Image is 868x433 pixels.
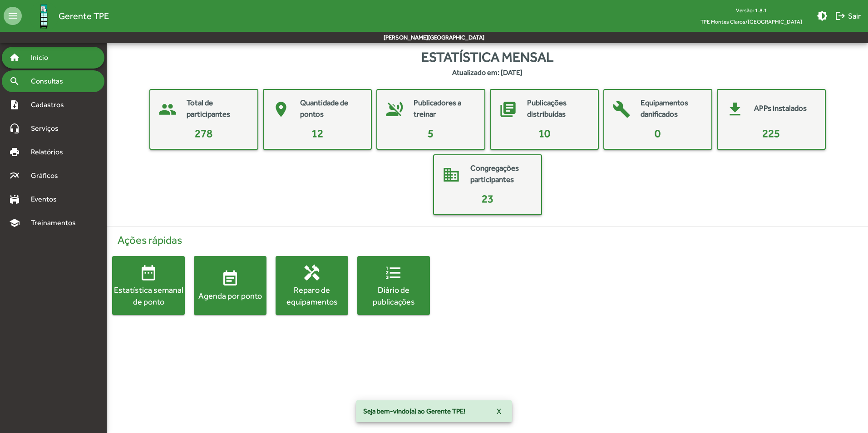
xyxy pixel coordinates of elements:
[817,10,828,21] mat-icon: brightness_medium
[9,76,20,87] mat-icon: search
[300,97,362,120] mat-card-title: Quantidade de pontos
[25,217,87,228] span: Treinamentos
[139,264,158,282] mat-icon: date_range
[9,217,20,228] mat-icon: school
[303,264,321,282] mat-icon: handyman
[9,170,20,181] mat-icon: multiline_chart
[276,284,348,307] div: Reparo de equipamentos
[276,256,348,315] button: Reparo de equipamentos
[357,284,430,307] div: Diário de publicações
[194,290,266,301] div: Agenda por ponto
[363,407,465,416] span: Seja bem-vindo(a) ao Gerente TPE!
[25,194,69,205] span: Eventos
[608,96,635,123] mat-icon: build
[112,256,185,315] button: Estatística semanal de ponto
[194,256,266,315] button: Agenda por ponto
[721,96,749,123] mat-icon: get_app
[494,96,522,123] mat-icon: library_books
[655,127,661,139] span: 0
[831,8,864,24] button: Sair
[489,403,508,419] button: X
[25,170,70,181] span: Gráficos
[9,194,20,205] mat-icon: stadium
[421,47,553,67] span: Estatística mensal
[452,67,523,78] strong: Atualizado em: [DATE]
[112,234,863,247] h4: Ações rápidas
[154,96,181,123] mat-icon: people
[693,16,809,27] span: TPE Montes Claros/[GEOGRAPHIC_DATA]
[25,99,76,110] span: Cadastros
[25,52,61,63] span: Início
[22,1,109,31] a: Gerente TPE
[754,103,807,114] mat-card-title: APPs instalados
[762,127,780,139] span: 225
[9,52,20,63] mat-icon: home
[438,161,465,188] mat-icon: domain
[25,76,75,87] span: Consultas
[538,127,550,139] span: 10
[428,127,434,139] span: 5
[59,9,109,23] span: Gerente TPE
[470,162,532,186] mat-card-title: Congregações participantes
[25,147,75,157] span: Relatórios
[9,147,20,157] mat-icon: print
[195,127,212,139] span: 278
[381,96,408,123] mat-icon: voice_over_off
[835,8,861,24] span: Sair
[527,97,589,120] mat-card-title: Publicações distribuídas
[187,97,248,120] mat-card-title: Total de participantes
[835,10,846,21] mat-icon: logout
[693,5,809,16] div: Versão: 1.8.1
[25,123,71,134] span: Serviços
[311,127,323,139] span: 12
[385,264,403,282] mat-icon: format_list_numbered
[4,7,22,25] mat-icon: menu
[357,256,430,315] button: Diário de publicações
[29,1,59,31] img: Logo
[267,96,295,123] mat-icon: place
[414,97,475,120] mat-card-title: Publicadores a treinar
[482,192,493,205] span: 23
[112,284,185,307] div: Estatística semanal de ponto
[9,123,20,134] mat-icon: headset_mic
[221,270,239,288] mat-icon: event_note
[497,403,501,419] span: X
[9,99,20,110] mat-icon: note_add
[641,97,702,120] mat-card-title: Equipamentos danificados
